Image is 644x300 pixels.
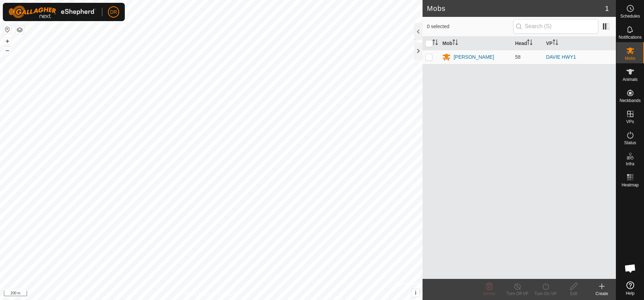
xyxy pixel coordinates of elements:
span: Schedules [620,14,640,18]
span: VPs [626,120,634,124]
img: Gallagher Logo [8,6,96,18]
th: Head [512,37,543,50]
button: Reset Map [3,25,12,34]
a: DAVIE HWY1 [546,54,576,60]
span: Status [624,141,636,145]
span: i [415,290,416,296]
span: 1 [605,3,609,14]
span: Delete [483,291,496,296]
span: Neckbands [619,98,640,103]
div: Turn Off VP [503,291,532,297]
button: – [3,46,12,55]
button: Map Layers [15,26,24,34]
span: DR [110,8,117,16]
div: Open chat [620,258,641,279]
div: Create [588,291,616,297]
span: Infra [626,162,634,166]
div: [PERSON_NAME] [453,53,494,61]
th: Mob [439,37,512,50]
span: Animals [623,77,638,82]
div: Turn On VP [532,291,560,297]
span: Notifications [619,35,642,39]
span: 58 [515,54,521,60]
a: Privacy Policy [183,291,210,297]
button: + [3,37,12,45]
span: 0 selected [427,23,513,30]
div: Edit [560,291,588,297]
a: Help [616,279,644,298]
h2: Mobs [427,4,605,13]
span: Help [626,291,635,295]
button: i [412,289,419,297]
span: Heatmap [622,183,639,187]
a: Contact Us [218,291,239,297]
span: Mobs [625,56,635,60]
input: Search (S) [513,19,598,34]
th: VP [543,37,616,50]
